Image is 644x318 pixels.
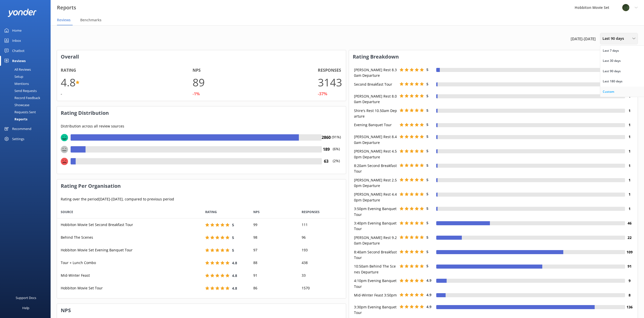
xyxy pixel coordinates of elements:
[250,282,298,294] div: 86
[426,93,428,98] span: 5
[625,292,634,298] h4: 8
[426,192,428,196] span: 5
[57,50,346,63] h3: Overall
[3,116,51,123] a: Reports
[57,218,201,231] div: Hobbiton Movie Set Second Breakfast Tour
[625,249,634,255] h4: 109
[253,210,260,214] span: NPS
[3,87,51,94] a: Send Requests
[353,93,398,105] div: [PERSON_NAME] Rest 8.00am Departure
[353,278,398,289] div: 4:10pm Evening Banquet Tour
[232,273,237,278] span: 4.8
[625,304,634,310] h4: 136
[426,148,428,153] span: 5
[57,244,201,256] div: Hobbiton Movie Set Evening Banquet Tour
[625,122,634,128] h4: 1
[193,67,201,74] h4: NPS
[3,66,31,73] div: All Reviews
[426,220,428,225] span: 5
[250,231,298,244] div: 98
[426,122,428,127] span: 5
[61,91,62,97] div: -
[353,292,398,298] div: Mid-Winter Feast 3:50pm
[353,249,398,261] div: 8:40am Second Breakfast Tour
[12,46,25,56] div: Chatbot
[426,134,428,139] span: 5
[322,134,331,141] h4: 2860
[3,80,51,87] a: Mentions
[57,218,346,294] div: grid
[22,303,29,313] div: Help
[353,220,398,232] div: 3:40pm Evening Banquet Tour
[12,35,21,46] div: Inbox
[353,134,398,145] div: [PERSON_NAME] Rest 8.40am Departure
[12,56,26,66] div: Reviews
[12,124,31,134] div: Recommend
[318,91,327,97] div: -37%
[426,264,428,268] span: 5
[57,4,76,12] h3: Reports
[331,158,342,170] p: (2%)
[232,235,234,240] span: 5
[322,146,331,153] h4: 189
[353,148,398,160] div: [PERSON_NAME] Rest 4.50pm Departure
[3,80,29,87] div: Mentions
[250,256,298,269] div: 88
[3,116,27,123] div: Reports
[625,134,634,140] h4: 1
[3,73,23,80] div: Setup
[426,235,428,240] span: 5
[426,304,431,309] span: 4.9
[61,196,342,202] p: Rating over the period [DATE] - [DATE] , compared to previous period
[298,282,346,294] div: 1570
[603,79,622,84] div: Last 180 days
[322,158,331,165] h4: 63
[205,210,217,214] span: RATING
[426,82,428,86] span: 5
[3,108,36,116] div: Requests Sent
[625,148,634,154] h4: 1
[250,269,298,282] div: 91
[625,235,634,240] h4: 22
[426,206,428,211] span: 5
[331,134,342,146] p: (91%)
[12,25,22,35] div: Home
[426,163,428,168] span: 5
[61,67,76,74] h4: Rating
[625,163,634,169] h4: 1
[353,177,398,189] div: [PERSON_NAME] Rest 2.50pm Departure
[426,292,431,297] span: 4.9
[353,192,398,203] div: [PERSON_NAME] Rest 4.40pm Departure
[353,67,398,79] div: [PERSON_NAME] Rest 8.30am Departure
[80,17,101,23] span: Benchmarks
[625,177,634,183] h4: 1
[232,260,237,265] span: 4.8
[625,264,634,269] h4: 91
[625,278,634,284] h4: 9
[232,222,234,227] span: 5
[298,256,346,269] div: 438
[193,74,205,91] h1: 89
[57,17,71,23] span: Reviews
[426,249,428,254] span: 5
[625,192,634,197] h4: 1
[3,87,37,94] div: Send Requests
[426,278,431,283] span: 4.9
[3,101,51,108] a: Showcase
[625,206,634,212] h4: 1
[57,304,346,317] h3: NPS
[426,177,428,182] span: 5
[353,264,398,275] div: 10:50am Behind The Scenes Departure
[232,286,237,291] span: 4.8
[353,82,398,87] div: Second Breakfast Tour
[3,73,51,80] a: Setup
[57,282,201,294] div: Hobbiton Movie Set Tour
[353,163,398,174] div: 8:20am Second Breakfast Tour
[57,269,201,282] div: Mid-Winter Feast
[3,101,29,108] div: Showcase
[12,134,24,144] div: Settings
[625,108,634,114] h4: 1
[318,67,341,74] h4: Responses
[603,48,619,53] div: Last 7 days
[603,36,627,41] span: Last 90 days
